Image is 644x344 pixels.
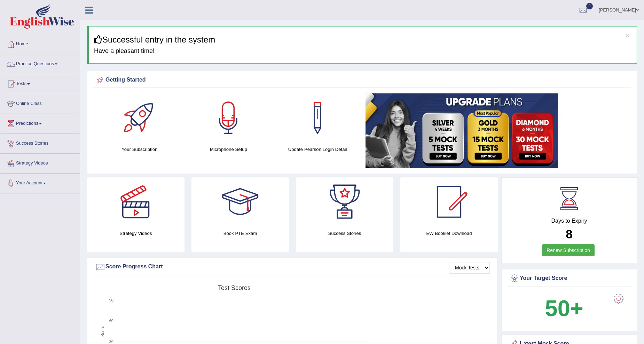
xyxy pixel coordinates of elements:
[509,273,629,284] div: Your Target Score
[542,244,595,256] a: Renew Subscription
[276,146,359,153] h4: Update Pearson Login Detail
[0,114,80,131] a: Predictions
[188,146,270,153] h4: Microphone Setup
[296,230,393,237] h4: Success Stories
[94,48,631,55] h4: Have a pleasant time!
[586,3,593,9] span: 0
[191,230,289,237] h4: Book PTE Exam
[94,35,631,44] h3: Successful entry in the system
[0,174,80,191] a: Your Account
[109,319,113,323] text: 60
[95,75,629,85] div: Getting Started
[218,284,251,291] tspan: Test scores
[95,262,490,272] div: Score Progress Chart
[0,154,80,171] a: Strategy Videos
[99,146,181,153] h4: Your Subscription
[626,32,630,39] button: ×
[100,326,105,337] tspan: Score
[509,218,629,224] h4: Days to Expiry
[366,93,558,168] img: small5.jpg
[0,54,80,72] a: Practice Questions
[400,230,498,237] h4: EW Booklet Download
[87,230,184,237] h4: Strategy Videos
[0,134,80,151] a: Success Stories
[0,35,80,52] a: Home
[109,340,113,344] text: 30
[545,296,583,321] b: 50+
[109,298,113,302] text: 90
[0,94,80,112] a: Online Class
[0,74,80,92] a: Tests
[566,227,572,241] b: 8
